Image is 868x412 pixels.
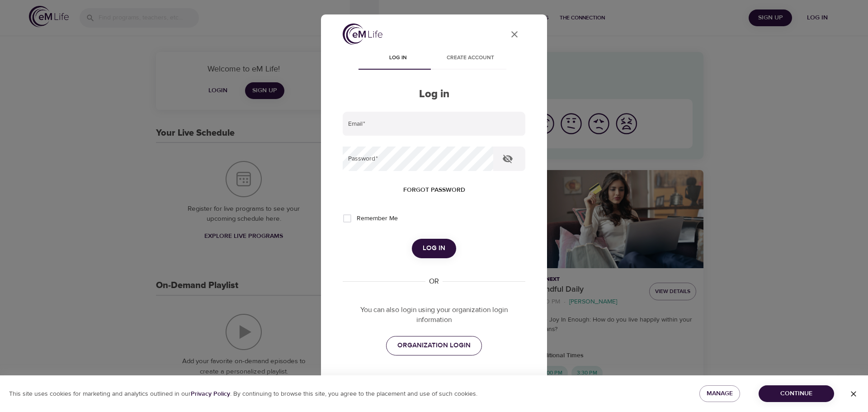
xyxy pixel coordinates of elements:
[439,53,501,63] span: Create account
[425,276,443,287] div: OR
[766,388,827,399] span: Continue
[386,336,482,355] a: ORGANIZATION LOGIN
[343,48,525,70] div: disabled tabs example
[423,242,445,254] span: Log in
[504,24,525,45] button: close
[191,390,230,398] b: Privacy Policy
[343,305,525,326] p: You can also login using your organization login information
[343,24,382,45] img: logo
[367,53,429,63] span: Log in
[343,88,525,101] h2: Log in
[403,185,465,196] span: Forgot password
[400,182,469,199] button: Forgot password
[412,239,456,258] button: Log in
[357,214,398,223] span: Remember Me
[397,340,471,351] span: ORGANIZATION LOGIN
[707,388,733,399] span: Manage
